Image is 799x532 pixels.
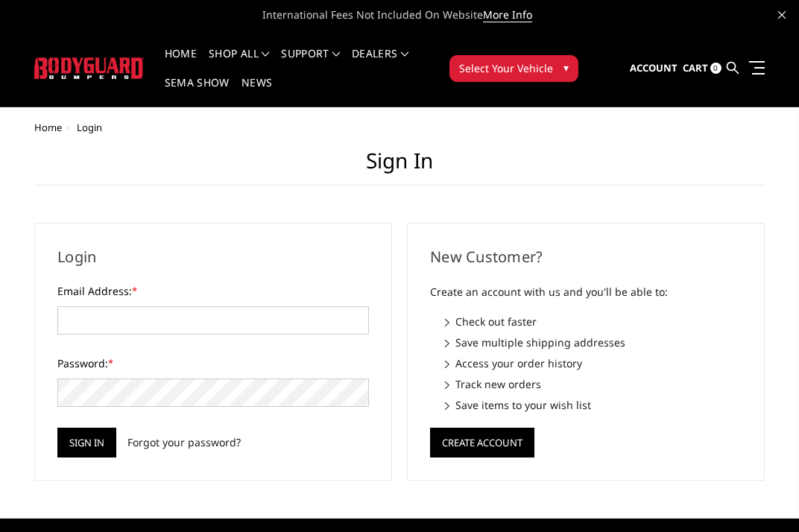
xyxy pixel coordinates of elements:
[710,63,721,74] span: 0
[445,376,742,392] li: Track new orders
[449,55,578,82] button: Select Your Vehicle
[77,121,102,134] span: Login
[445,355,742,371] li: Access your order history
[430,434,534,448] a: Create Account
[241,77,272,107] a: News
[127,434,241,450] a: Forgot your password?
[430,246,742,268] h2: New Customer?
[165,77,230,107] a: SEMA Show
[165,48,197,77] a: Home
[563,60,569,75] span: ▾
[630,61,678,75] span: Account
[483,7,532,22] a: More Info
[57,355,369,371] label: Password:
[57,246,369,268] h2: Login
[34,57,144,79] img: BODYGUARD BUMPERS
[445,314,742,329] li: Check out faster
[459,60,553,76] span: Select Your Vehicle
[34,148,765,186] h1: Sign in
[430,428,534,457] button: Create Account
[209,48,269,77] a: shop all
[445,397,742,413] li: Save items to your wish list
[445,335,742,350] li: Save multiple shipping addresses
[430,283,742,301] p: Create an account with us and you'll be able to:
[34,121,62,134] a: Home
[683,48,721,89] a: Cart 0
[281,48,340,77] a: Support
[352,48,408,77] a: Dealers
[57,283,369,299] label: Email Address:
[57,428,116,457] input: Sign in
[630,48,678,89] a: Account
[683,61,708,75] span: Cart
